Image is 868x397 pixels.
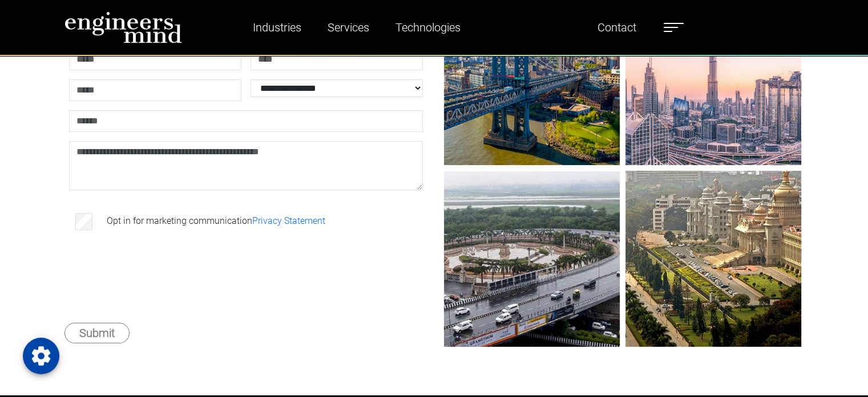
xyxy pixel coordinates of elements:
[391,14,465,41] a: Technologies
[625,171,801,347] img: gif
[444,171,620,347] img: gif
[64,11,182,43] img: logo
[252,215,325,226] a: Privacy Statement
[323,14,374,41] a: Services
[593,14,641,41] a: Contact
[248,14,306,41] a: Industries
[64,323,130,343] button: Submit
[107,214,325,228] label: Opt in for marketing communication
[71,251,245,295] iframe: reCAPTCHA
